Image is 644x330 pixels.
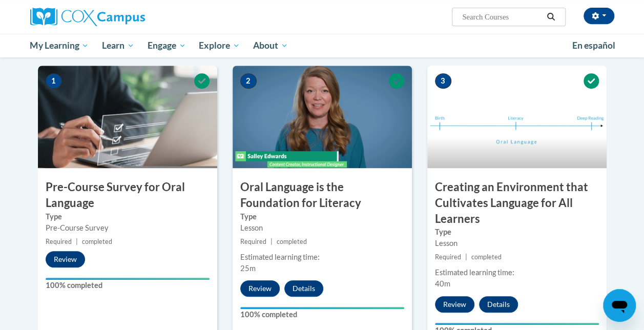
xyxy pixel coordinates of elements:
[435,73,451,89] span: 3
[95,34,141,57] a: Learn
[233,179,412,211] h3: Oral Language is the Foundation for Literacy
[284,280,323,297] button: Details
[82,238,112,245] span: completed
[465,253,467,261] span: |
[461,11,543,23] input: Search Courses
[199,39,240,52] span: Explore
[435,253,461,261] span: Required
[240,73,257,89] span: 2
[427,66,607,168] img: Course Image
[46,238,72,245] span: Required
[435,267,599,278] div: Estimated learning time:
[479,296,518,313] button: Details
[148,39,186,52] span: Engage
[38,179,217,211] h3: Pre-Course Survey for Oral Language
[240,280,280,297] button: Review
[23,34,622,57] div: Main menu
[46,73,62,89] span: 1
[246,34,295,57] a: About
[271,238,273,245] span: |
[102,39,134,52] span: Learn
[30,39,89,52] span: My Learning
[240,222,404,234] div: Lesson
[277,238,307,245] span: completed
[30,8,145,26] img: Cox Campus
[435,279,450,288] span: 40m
[584,8,614,24] button: Account Settings
[46,278,210,280] div: Your progress
[192,34,246,57] a: Explore
[46,211,210,222] label: Type
[38,66,217,168] img: Course Image
[46,251,85,267] button: Review
[141,34,193,57] a: Engage
[46,280,210,291] label: 100% completed
[30,8,215,26] a: Cox Campus
[24,34,96,57] a: My Learning
[240,238,266,245] span: Required
[240,211,404,222] label: Type
[435,323,599,325] div: Your progress
[240,307,404,309] div: Your progress
[76,238,78,245] span: |
[471,253,502,261] span: completed
[46,222,210,234] div: Pre-Course Survey
[543,11,558,23] button: Search
[435,296,474,313] button: Review
[253,39,288,52] span: About
[572,40,615,51] span: En español
[566,35,622,56] a: En español
[435,238,599,249] div: Lesson
[240,309,404,320] label: 100% completed
[240,264,256,273] span: 25m
[435,226,599,238] label: Type
[603,289,636,322] iframe: Button to launch messaging window
[240,252,404,263] div: Estimated learning time:
[233,66,412,168] img: Course Image
[427,179,607,226] h3: Creating an Environment that Cultivates Language for All Learners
